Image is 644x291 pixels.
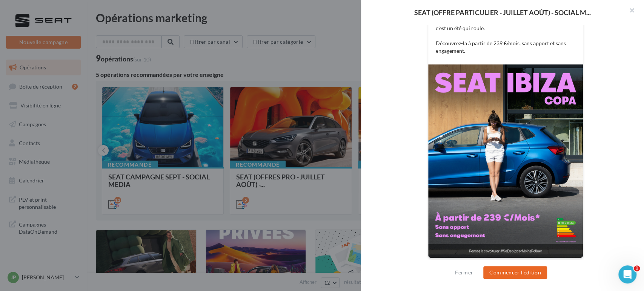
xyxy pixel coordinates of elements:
[483,266,547,279] button: Commencer l'édition
[436,17,575,55] p: Roadtrip, musique, potes. 🤙 ET avec la #SEATIbiza COPA, c’est un été qui roule. Découvrez-la à pa...
[414,9,591,16] span: SEAT (OFFRE PARTICULIER - JUILLET AOÛT) - SOCIAL M...
[634,265,640,271] span: 1
[428,258,583,268] div: La prévisualisation est non-contractuelle
[618,265,636,283] iframe: Intercom live chat
[452,268,476,277] button: Fermer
